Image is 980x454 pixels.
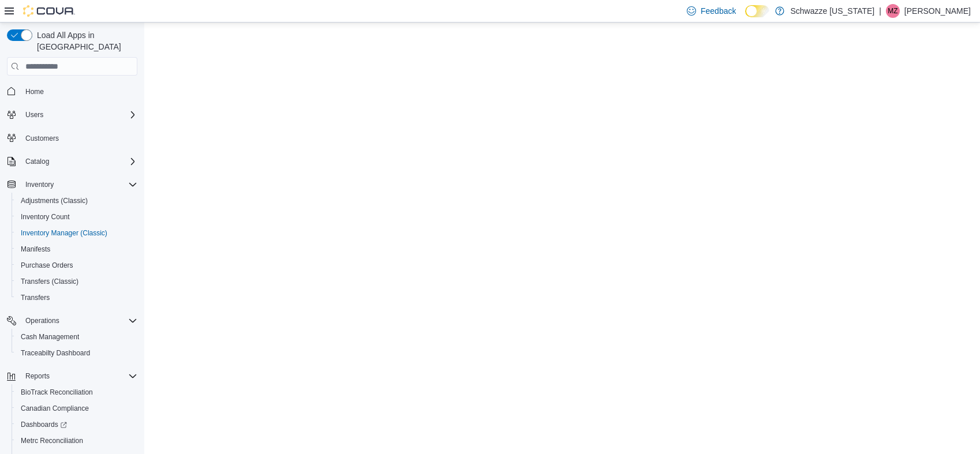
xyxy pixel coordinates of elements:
[21,108,48,122] button: Users
[2,368,142,384] button: Reports
[12,225,142,241] button: Inventory Manager (Classic)
[16,242,55,256] a: Manifests
[16,226,112,240] a: Inventory Manager (Classic)
[21,261,73,270] span: Purchase Orders
[16,258,78,272] a: Purchase Orders
[25,157,49,166] span: Catalog
[21,388,93,397] span: BioTrack Reconciliation
[12,433,142,449] button: Metrc Reconciliation
[23,5,75,17] img: Cova
[790,4,874,18] p: Schwazze [US_STATE]
[21,228,107,238] span: Inventory Manager (Classic)
[32,29,137,52] span: Load All Apps in [GEOGRAPHIC_DATA]
[21,131,137,145] span: Customers
[16,402,93,415] a: Canadian Compliance
[21,212,70,222] span: Inventory Count
[12,257,142,273] button: Purchase Orders
[21,178,137,192] span: Inventory
[12,384,142,400] button: BioTrack Reconciliation
[12,193,142,209] button: Adjustments (Classic)
[16,418,72,432] a: Dashboards
[16,194,92,208] a: Adjustments (Classic)
[16,346,137,360] span: Traceabilty Dashboard
[21,369,54,383] button: Reports
[16,330,84,344] a: Cash Management
[16,194,137,208] span: Adjustments (Classic)
[21,314,64,328] button: Operations
[21,369,137,383] span: Reports
[16,275,83,288] a: Transfers (Classic)
[21,404,89,413] span: Canadian Compliance
[21,332,79,342] span: Cash Management
[12,400,142,417] button: Canadian Compliance
[12,290,142,306] button: Transfers
[16,242,137,256] span: Manifests
[12,329,142,345] button: Cash Management
[12,241,142,257] button: Manifests
[16,210,137,224] span: Inventory Count
[21,314,137,328] span: Operations
[2,107,142,123] button: Users
[12,209,142,225] button: Inventory Count
[21,84,137,98] span: Home
[2,153,142,170] button: Catalog
[21,277,78,286] span: Transfers (Classic)
[21,85,48,99] a: Home
[745,5,769,17] input: Dark Mode
[2,82,142,99] button: Home
[16,434,137,448] span: Metrc Reconciliation
[701,5,736,17] span: Feedback
[16,330,137,344] span: Cash Management
[16,385,137,399] span: BioTrack Reconciliation
[25,134,59,143] span: Customers
[12,417,142,433] a: Dashboards
[888,4,897,18] span: MZ
[12,345,142,361] button: Traceabilty Dashboard
[16,210,74,224] a: Inventory Count
[16,258,137,272] span: Purchase Orders
[2,177,142,193] button: Inventory
[16,275,137,288] span: Transfers (Classic)
[16,402,137,415] span: Canadian Compliance
[12,273,142,290] button: Transfers (Classic)
[16,385,98,399] a: BioTrack Reconciliation
[21,155,54,168] button: Catalog
[25,316,59,325] span: Operations
[21,108,137,122] span: Users
[16,434,88,448] a: Metrc Reconciliation
[21,196,88,205] span: Adjustments (Classic)
[25,372,50,381] span: Reports
[25,110,43,119] span: Users
[21,155,137,168] span: Catalog
[16,226,137,240] span: Inventory Manager (Classic)
[16,418,137,432] span: Dashboards
[886,4,900,18] div: Michael Zink
[904,4,971,18] p: [PERSON_NAME]
[16,291,54,305] a: Transfers
[2,313,142,329] button: Operations
[21,132,63,145] a: Customers
[21,178,58,192] button: Inventory
[25,180,54,189] span: Inventory
[21,245,50,254] span: Manifests
[16,346,95,360] a: Traceabilty Dashboard
[21,293,50,302] span: Transfers
[21,420,67,429] span: Dashboards
[21,436,83,445] span: Metrc Reconciliation
[2,130,142,147] button: Customers
[16,291,137,305] span: Transfers
[879,4,881,18] p: |
[25,87,44,96] span: Home
[21,348,90,358] span: Traceabilty Dashboard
